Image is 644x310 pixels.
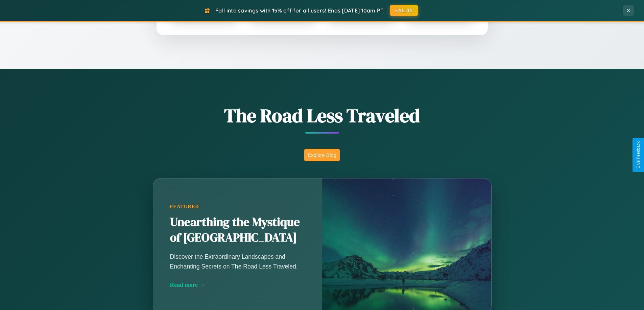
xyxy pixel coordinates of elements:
h1: The Road Less Traveled [119,103,525,129]
h2: Unearthing the Mystique of [GEOGRAPHIC_DATA] [170,215,305,246]
div: Read more → [170,281,305,288]
div: Featured [170,204,305,209]
span: Fall into savings with 15% off for all users! Ends [DATE] 10am PT. [215,7,385,14]
div: Give Feedback [636,141,641,169]
button: Explore Blog [304,149,340,161]
p: Discover the Extraordinary Landscapes and Enchanting Secrets on The Road Less Traveled. [170,252,305,271]
button: FALL15 [390,5,418,16]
